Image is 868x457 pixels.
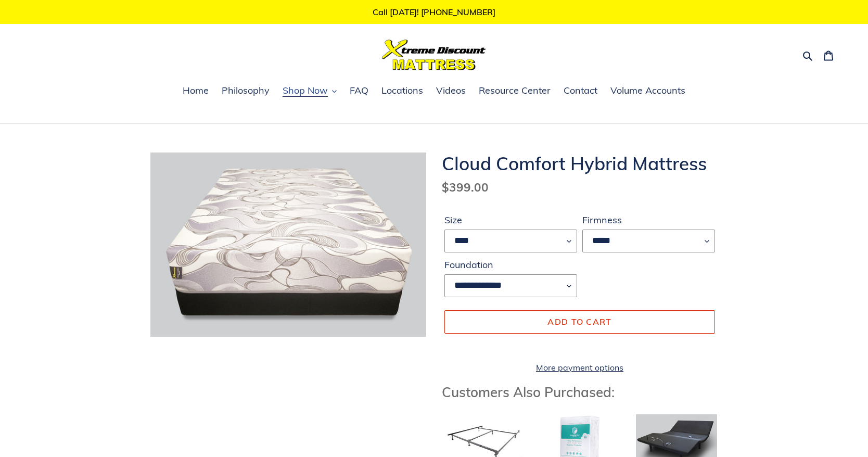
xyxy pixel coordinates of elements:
[183,84,209,97] span: Home
[444,258,577,272] label: Foundation
[564,84,597,97] span: Contact
[582,213,715,227] label: Firmness
[444,361,715,374] a: More payment options
[444,310,715,333] button: Add to cart
[431,83,471,99] a: Videos
[444,213,577,227] label: Size
[376,83,428,99] a: Locations
[436,84,466,97] span: Videos
[283,84,328,97] span: Shop Now
[382,40,486,70] img: Xtreme Discount Mattress
[442,180,489,195] span: $399.00
[381,84,423,97] span: Locations
[474,83,556,99] a: Resource Center
[442,384,718,400] h3: Customers Also Purchased:
[442,153,718,174] h1: Cloud Comfort Hybrid Mattress
[558,83,603,99] a: Contact
[547,316,611,327] span: Add to cart
[222,84,270,97] span: Philosophy
[479,84,551,97] span: Resource Center
[177,83,214,99] a: Home
[350,84,368,97] span: FAQ
[610,84,685,97] span: Volume Accounts
[605,83,691,99] a: Volume Accounts
[277,83,342,99] button: Shop Now
[344,83,374,99] a: FAQ
[216,83,275,99] a: Philosophy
